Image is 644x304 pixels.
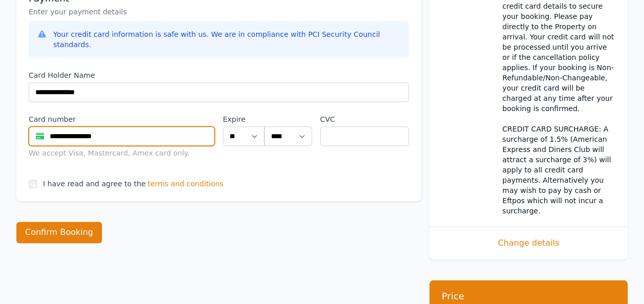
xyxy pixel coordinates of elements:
[29,70,409,80] label: Card Holder Name
[29,114,215,124] label: Card number
[53,29,401,50] div: Your credit card information is safe with us. We are in compliance with PCI Security Council stan...
[223,114,264,124] label: Expire
[16,222,102,243] button: Confirm Booking
[442,290,615,302] h3: Price
[320,114,409,124] label: CVC
[43,180,146,188] label: I have read and agree to the
[29,7,409,17] p: Enter your payment details
[442,237,615,249] span: Change details
[148,179,223,189] span: terms and conditions
[264,114,311,124] label: .
[29,148,215,158] div: We accept Visa, Mastercard, Amex card only.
